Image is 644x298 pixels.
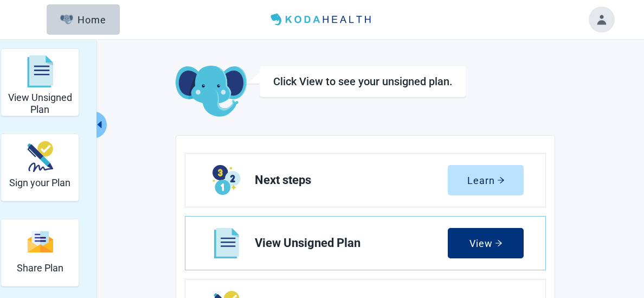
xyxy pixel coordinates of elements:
[589,7,615,33] button: Toggle account menu
[448,165,524,195] button: Learnarrow-right
[255,237,448,250] span: View Unsigned Plan
[93,111,107,138] button: Collapse menu
[60,14,107,25] div: Home
[467,175,505,186] div: Learn
[17,262,63,274] h2: Share Plan
[27,141,53,172] img: make_plan_official-CpYJDfBD.svg
[469,238,503,249] div: View
[185,217,545,270] a: View View Unsigned Plan section
[5,92,74,115] h2: View Unsigned Plan
[27,55,53,88] img: svg%3e
[176,66,247,118] img: Koda Elephant
[1,219,79,287] div: Share Plan
[1,134,79,201] div: Sign your Plan
[1,48,79,116] div: View Unsigned Plan
[27,230,53,253] img: svg%3e
[47,4,120,35] button: ElephantHome
[60,15,74,24] img: Elephant
[185,154,545,207] a: Learn Next steps section
[255,174,448,187] span: Next steps
[94,119,105,130] span: caret-left
[495,239,503,247] span: arrow-right
[497,176,505,184] span: arrow-right
[273,75,453,88] h1: Click View to see your unsigned plan.
[448,228,524,258] button: Viewarrow-right
[9,177,70,189] h2: Sign your Plan
[266,11,378,28] img: Koda Health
